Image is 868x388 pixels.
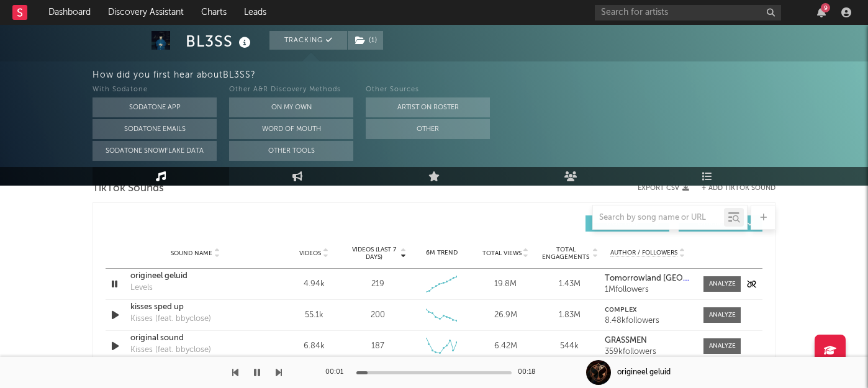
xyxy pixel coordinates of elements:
[371,278,384,291] div: 219
[605,348,691,356] div: 359k followers
[285,309,343,322] div: 55.1k
[605,274,747,282] strong: Tomorrowland [GEOGRAPHIC_DATA]
[605,286,691,294] div: 1M followers
[285,340,343,353] div: 6.84k
[482,250,522,257] span: Total Views
[605,336,647,345] strong: GRASSMEN
[605,305,691,314] a: ᴄᴏᴍᴘʟᴇx
[605,274,691,283] a: Tomorrowland [GEOGRAPHIC_DATA]
[93,181,164,196] span: TikTok Sounds
[605,305,637,314] strong: ᴄᴏᴍᴘʟᴇx
[93,83,217,97] div: With Sodatone
[371,309,385,322] div: 200
[347,31,384,50] span: ( 1 )
[638,184,689,192] button: Export CSV
[617,367,671,378] div: origineel geluid
[93,68,868,83] div: How did you first hear about BL3SS ?
[541,340,599,353] div: 544k
[130,313,211,325] div: Kisses (feat. bbyclose)
[93,97,217,117] button: Sodatone App
[349,246,399,261] span: Videos (last 7 days)
[541,278,599,291] div: 1.43M
[605,317,691,325] div: 8.48k followers
[541,309,599,322] div: 1.83M
[702,185,775,192] button: + Add TikTok Sound
[171,250,212,257] span: Sound Name
[413,248,471,258] div: 6M Trend
[285,278,343,291] div: 4.94k
[130,344,211,356] div: Kisses (feat. bbyclose)
[130,282,153,294] div: Levels
[595,5,781,20] input: Search for artists
[93,141,217,161] button: Sodatone Snowflake Data
[325,365,350,380] div: 00:01
[610,249,677,257] span: Author / Followers
[593,213,724,223] input: Search by song name or URL
[477,309,535,322] div: 26.9M
[817,7,826,17] button: 9
[366,97,490,117] button: Artist on Roster
[93,119,217,139] button: Sodatone Emails
[269,31,347,50] button: Tracking
[229,97,353,117] button: On My Own
[299,250,321,257] span: Videos
[186,31,254,52] div: BL3SS
[477,278,535,291] div: 19.8M
[689,185,775,192] button: + Add TikTok Sound
[366,119,490,139] button: Other
[130,301,260,314] a: kisses sped up
[130,332,260,345] a: original sound
[348,31,383,50] button: (1)
[371,340,384,353] div: 187
[229,119,353,139] button: Word Of Mouth
[821,3,830,12] div: 9
[229,141,353,161] button: Other Tools
[366,83,490,97] div: Other Sources
[605,336,691,345] a: GRASSMEN
[518,365,543,380] div: 00:18
[541,246,591,261] span: Total Engagements
[130,270,260,282] a: origineel geluid
[477,340,535,353] div: 6.42M
[229,83,353,97] div: Other A&R Discovery Methods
